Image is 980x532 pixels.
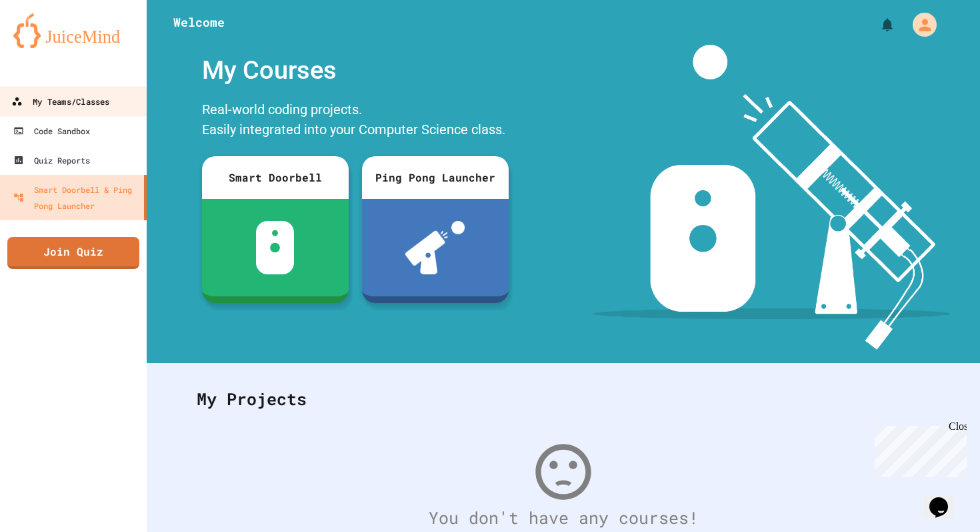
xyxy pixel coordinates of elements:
[13,152,90,168] div: Quiz Reports
[13,123,90,139] div: Code Sandbox
[13,182,139,214] div: Smart Doorbell & Ping Pong Launcher
[362,156,509,199] div: Ping Pong Launcher
[924,479,967,519] iframe: chat widget
[195,45,515,96] div: My Courses
[5,5,92,85] div: Chat with us now!Close
[899,9,940,40] div: My Account
[183,373,943,425] div: My Projects
[195,96,515,146] div: Real-world coding projects. Easily integrated into your Computer Science class.
[7,237,139,269] a: Join Quiz
[593,45,950,350] img: banner-image-my-projects.png
[256,221,294,274] img: sdb-white.svg
[869,421,967,477] iframe: chat widget
[405,221,465,274] img: ppl-with-ball.png
[183,505,943,531] div: You don't have any courses!
[13,13,133,48] img: logo-orange.svg
[202,156,349,199] div: Smart Doorbell
[11,93,109,110] div: My Teams/Classes
[855,13,899,36] div: My Notifications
